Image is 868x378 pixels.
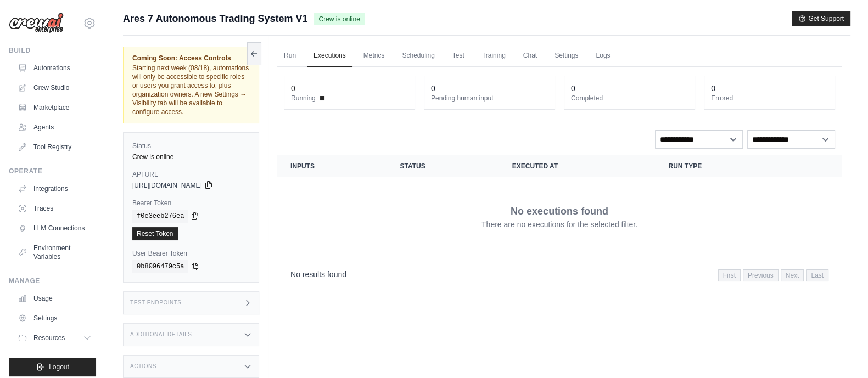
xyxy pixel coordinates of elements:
[13,138,96,156] a: Tool Registry
[13,119,96,136] a: Agents
[13,329,96,347] button: Resources
[589,44,617,67] a: Logs
[792,11,850,26] button: Get Support
[277,44,303,67] a: Run
[9,277,96,285] div: Manage
[13,239,96,266] a: Environment Variables
[387,155,499,177] th: Status
[718,269,741,281] span: First
[9,358,96,376] button: Logout
[291,94,316,103] span: Running
[49,363,69,371] span: Logout
[13,59,96,77] a: Automations
[475,44,512,67] a: Training
[571,94,688,103] dt: Completed
[132,227,178,240] a: Reset Token
[571,83,575,94] div: 0
[132,199,250,207] label: Bearer Token
[499,155,656,177] th: Executed at
[277,155,842,289] section: Crew executions table
[9,167,96,176] div: Operate
[711,83,715,94] div: 0
[13,309,96,327] a: Settings
[314,13,364,25] span: Crew is online
[357,44,391,67] a: Metrics
[130,331,192,338] h3: Additional Details
[718,269,828,281] nav: Pagination
[33,334,65,342] span: Resources
[277,261,842,289] nav: Pagination
[446,44,471,67] a: Test
[9,13,64,33] img: Logo
[290,269,346,280] p: No results found
[395,44,441,67] a: Scheduling
[132,210,188,223] code: f0e3eeb276ea
[806,269,828,281] span: Last
[123,11,307,26] span: Ares 7 Autonomous Trading System V1
[9,46,96,55] div: Build
[431,94,548,103] dt: Pending human input
[655,155,785,177] th: Run Type
[132,249,250,258] label: User Bearer Token
[132,181,202,190] span: [URL][DOMAIN_NAME]
[132,153,250,161] div: Crew is online
[511,204,608,219] p: No executions found
[132,170,250,179] label: API URL
[291,83,295,94] div: 0
[431,83,435,94] div: 0
[13,219,96,237] a: LLM Connections
[13,290,96,307] a: Usage
[132,142,250,150] label: Status
[781,269,804,281] span: Next
[132,260,188,273] code: 0b8096479c5a
[481,219,637,230] p: There are no executions for the selected filter.
[13,180,96,198] a: Integrations
[548,44,585,67] a: Settings
[130,300,182,306] h3: Test Endpoints
[711,94,828,103] dt: Errored
[277,155,387,177] th: Inputs
[130,363,156,370] h3: Actions
[13,99,96,116] a: Marketplace
[132,64,249,116] span: Starting next week (08/18), automations will only be accessible to specific roles or users you gr...
[132,54,250,63] span: Coming Soon: Access Controls
[307,44,352,67] a: Executions
[13,200,96,217] a: Traces
[13,79,96,97] a: Crew Studio
[743,269,779,281] span: Previous
[517,44,544,67] a: Chat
